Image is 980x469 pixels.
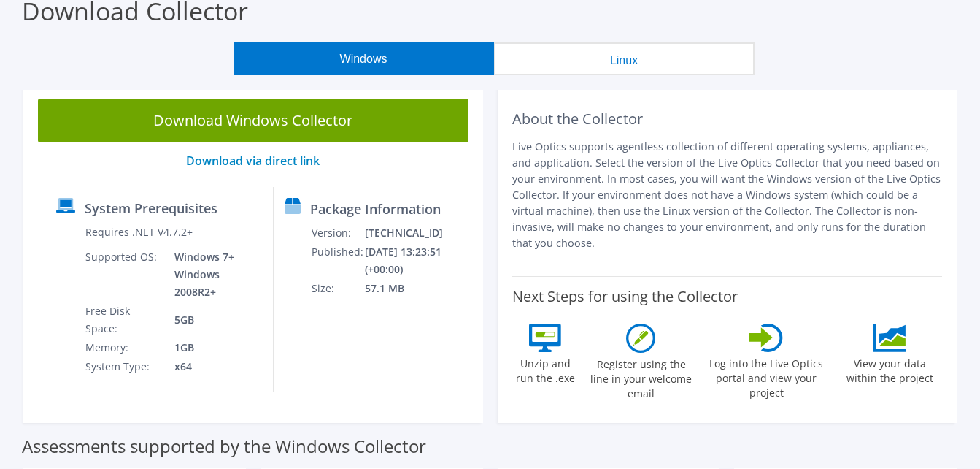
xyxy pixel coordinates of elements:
td: Version: [311,224,364,243]
td: [DATE] 13:23:51 (+00:00) [364,243,476,279]
td: Windows 7+ Windows 2008R2+ [163,248,262,302]
td: Supported OS: [85,248,163,302]
button: Linux [494,42,755,75]
label: Next Steps for using the Collector [512,288,738,305]
label: View your data within the project [837,352,942,386]
td: Size: [311,279,364,298]
td: Published: [311,243,364,279]
td: x64 [163,357,262,376]
label: Unzip and run the .exe [512,352,579,386]
td: 5GB [163,302,262,338]
td: System Type: [85,357,163,376]
td: [TECHNICAL_ID] [364,224,476,243]
td: 1GB [163,338,262,357]
label: System Prerequisites [85,201,217,216]
label: Requires .NET V4.7.2+ [85,225,193,240]
label: Register using the line in your welcome email [587,353,696,401]
label: Assessments supported by the Windows Collector [22,439,426,454]
button: Windows [234,42,494,75]
p: Live Optics supports agentless collection of different operating systems, appliances, and applica... [512,139,943,251]
td: Free Disk Space: [85,302,163,338]
td: Memory: [85,338,163,357]
h2: About the Collector [512,110,943,128]
a: Download Windows Collector [38,99,468,142]
label: Package Information [310,202,441,216]
label: Log into the Live Optics portal and view your project [703,352,830,400]
a: Download via direct link [186,153,320,169]
td: 57.1 MB [364,279,476,298]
